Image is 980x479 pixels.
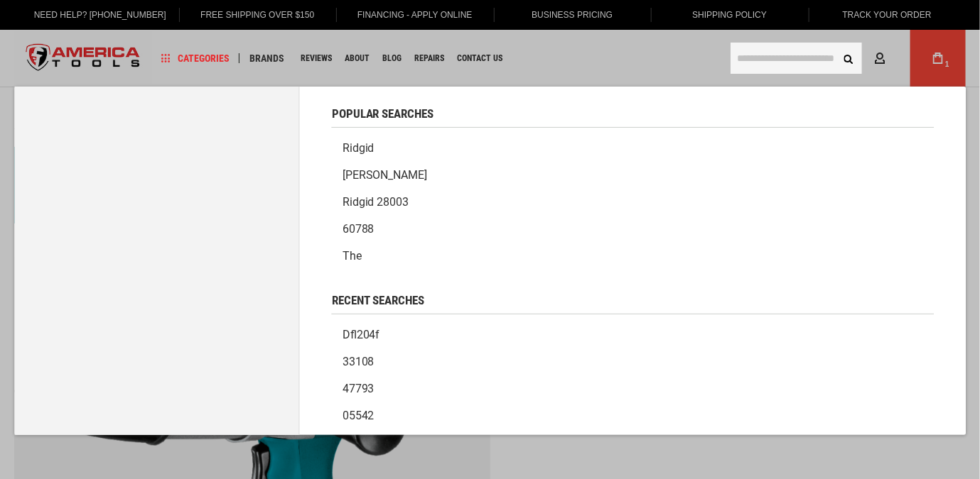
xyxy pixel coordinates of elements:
[332,189,934,216] a: Ridgid 28003
[249,53,284,63] span: Brands
[332,243,934,270] a: The
[332,321,934,348] a: dfl204f
[332,294,425,307] span: Recent Searches
[161,53,230,63] span: Categories
[332,348,934,375] a: 33108
[332,216,934,243] a: 60788
[835,45,862,72] button: Search
[332,375,934,402] a: 47793
[243,49,291,68] a: Brands
[332,162,934,189] a: [PERSON_NAME]
[332,402,934,429] a: 05542
[332,108,434,120] span: Popular Searches
[155,49,236,68] a: Categories
[332,135,934,162] a: Ridgid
